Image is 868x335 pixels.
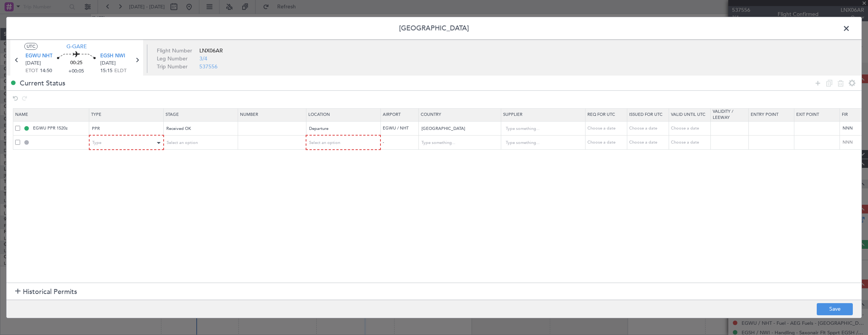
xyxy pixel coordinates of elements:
span: Exit Point [796,112,819,117]
span: Entry Point [751,112,778,117]
span: Fir [842,112,848,117]
span: Validity / Leeway [713,109,733,121]
header: [GEOGRAPHIC_DATA] [6,17,862,40]
button: Save [817,303,853,315]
